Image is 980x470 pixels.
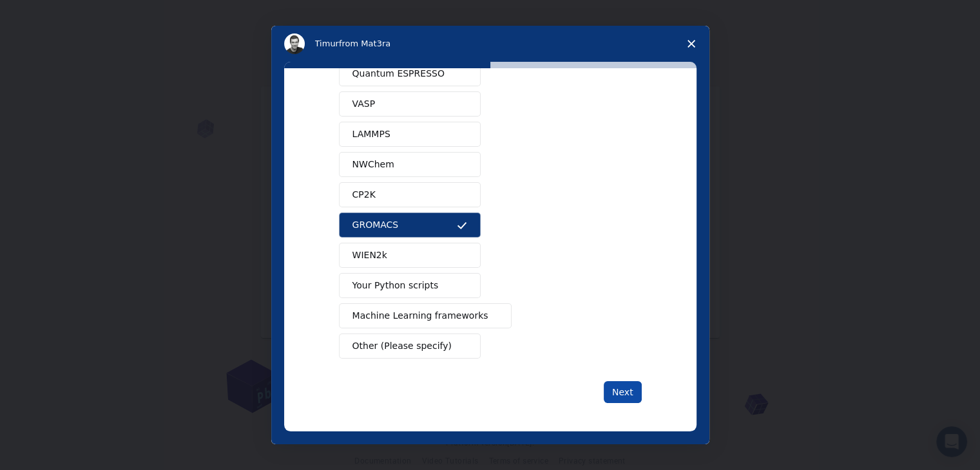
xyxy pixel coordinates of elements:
span: NWChem [352,158,394,171]
button: Machine Learning frameworks [339,303,512,328]
button: Next [604,381,642,403]
span: Your Python scripts [352,279,439,292]
button: Your Python scripts [339,273,481,298]
span: Other (Please specify) [352,339,452,353]
span: Support [26,9,72,21]
button: VASP [339,91,481,117]
button: Quantum ESPRESSO [339,61,481,86]
span: Quantum ESPRESSO [352,67,445,80]
span: from Mat3ra [339,39,390,48]
button: GROMACS [339,212,481,238]
span: WIEN2k [352,249,387,262]
span: CP2K [352,188,376,202]
img: Profile image for Timur [284,33,305,54]
span: LAMMPS [352,127,390,141]
button: WIEN2k [339,243,481,268]
span: Timur [315,39,339,48]
button: NWChem [339,152,481,177]
span: Close survey [673,26,709,62]
span: Machine Learning frameworks [352,309,488,323]
span: VASP [352,97,376,111]
button: LAMMPS [339,122,481,147]
button: Other (Please specify) [339,334,481,359]
span: GROMACS [352,218,399,232]
button: CP2K [339,182,481,207]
